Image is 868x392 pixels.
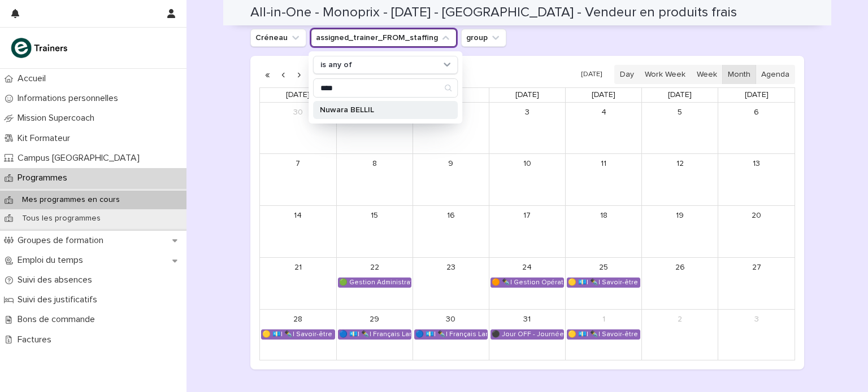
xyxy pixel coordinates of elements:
a: July 28, 2025 [289,310,307,328]
p: Groupes de formation [13,235,112,246]
td: July 11, 2025 [566,154,642,206]
p: Accueil [13,73,55,84]
a: June 30, 2025 [289,103,307,121]
a: July 5, 2025 [671,103,689,121]
a: July 17, 2025 [518,206,536,224]
p: Mission Supercoach [13,113,103,124]
td: July 21, 2025 [260,258,336,310]
div: Search [313,78,458,98]
button: Work Week [639,65,691,84]
button: assigned_trainer_FROM_staffing [311,29,457,47]
p: Programmes [13,173,76,183]
td: July 7, 2025 [260,154,336,206]
p: Suivi des absences [13,275,101,285]
div: 🔵 💶| ✒️| Français Langue Professionnel - Les compétences clés du métier de vendeur en produits frais [415,330,487,339]
a: July 20, 2025 [748,206,766,224]
p: Nuwara BELLIL [320,106,440,114]
div: 🟡 💶| ✒️| Savoir-être métier - Mobilisation et valorisation de ses forces et talents [262,330,335,339]
button: Month [722,65,756,84]
td: July 22, 2025 [336,258,413,310]
a: August 2, 2025 [671,310,689,328]
td: July 20, 2025 [718,206,795,258]
a: July 12, 2025 [671,155,689,173]
a: July 10, 2025 [518,155,536,173]
button: Next year [307,65,323,83]
button: Previous month [275,65,291,83]
td: July 3, 2025 [489,103,565,154]
a: July 13, 2025 [748,155,766,173]
td: July 8, 2025 [336,154,413,206]
h2: All-in-One - Monoprix - [DATE] - [GEOGRAPHIC_DATA] - Vendeur en produits frais [250,5,737,21]
a: Thursday [513,88,541,102]
a: Saturday [666,88,694,102]
a: July 14, 2025 [289,206,307,224]
a: Sunday [743,88,771,102]
button: Next month [291,65,307,83]
div: 🔵 💶| ✒️| Français Langue Professionnel - Interagir avec les collègues et la hiérarchie [338,330,411,339]
div: 🟡 💶| ✒️| Savoir-être métier - Organisation de son travail selon les priorités et ses objectifs [567,330,640,339]
td: July 15, 2025 [336,206,413,258]
a: August 1, 2025 [594,310,613,328]
td: July 25, 2025 [566,258,642,310]
a: July 19, 2025 [671,206,689,224]
p: Suivi des justificatifs [13,294,106,305]
td: July 5, 2025 [642,103,718,154]
button: group [461,29,506,47]
td: July 24, 2025 [489,258,565,310]
a: July 27, 2025 [748,258,766,276]
a: July 18, 2025 [594,206,613,224]
p: Emploi du temps [13,255,92,266]
p: Kit Formateur [13,133,79,144]
p: Informations personnelles [13,93,127,104]
td: July 4, 2025 [566,103,642,154]
a: July 22, 2025 [366,258,384,276]
td: July 16, 2025 [413,206,489,258]
a: July 6, 2025 [748,103,766,121]
a: Monday [284,88,312,102]
a: Friday [589,88,618,102]
a: July 30, 2025 [442,310,460,328]
a: July 15, 2025 [366,206,384,224]
td: July 27, 2025 [718,258,795,310]
a: July 9, 2025 [442,155,460,173]
td: July 26, 2025 [642,258,718,310]
a: July 21, 2025 [289,258,307,276]
a: August 3, 2025 [748,310,766,328]
a: July 23, 2025 [442,258,460,276]
td: August 3, 2025 [718,309,795,360]
a: July 8, 2025 [366,155,384,173]
button: [DATE] [576,67,607,83]
td: July 12, 2025 [642,154,718,206]
td: July 18, 2025 [566,206,642,258]
td: July 31, 2025 [489,309,565,360]
button: Agenda [756,65,795,84]
a: July 3, 2025 [518,103,536,121]
a: July 16, 2025 [442,206,460,224]
div: 🟢 Gestion Administrative - Pré-rentrée [338,278,411,287]
td: July 13, 2025 [718,154,795,206]
p: Factures [13,334,60,345]
p: is any of [320,60,352,70]
a: July 24, 2025 [518,258,536,276]
td: July 2, 2025 [413,103,489,154]
button: Day [614,65,640,84]
a: July 26, 2025 [671,258,689,276]
td: August 2, 2025 [642,309,718,360]
button: Previous year [259,65,275,83]
div: 🟡 💶| ✒️| Savoir-être métier - Appropriation des outils utilisés lors de la formation [567,278,640,287]
a: July 29, 2025 [366,310,384,328]
button: Créneau [250,29,306,47]
td: July 19, 2025 [642,206,718,258]
button: Week [691,65,722,84]
a: July 31, 2025 [518,310,536,328]
a: July 25, 2025 [594,258,613,276]
td: July 10, 2025 [489,154,565,206]
p: Tous les programmes [13,214,110,223]
td: July 1, 2025 [336,103,413,154]
td: July 14, 2025 [260,206,336,258]
td: August 1, 2025 [566,309,642,360]
td: July 28, 2025 [260,309,336,360]
p: Campus [GEOGRAPHIC_DATA] [13,153,149,164]
td: July 23, 2025 [413,258,489,310]
div: ⚫ Jour OFF - Journée RDV [491,330,563,339]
